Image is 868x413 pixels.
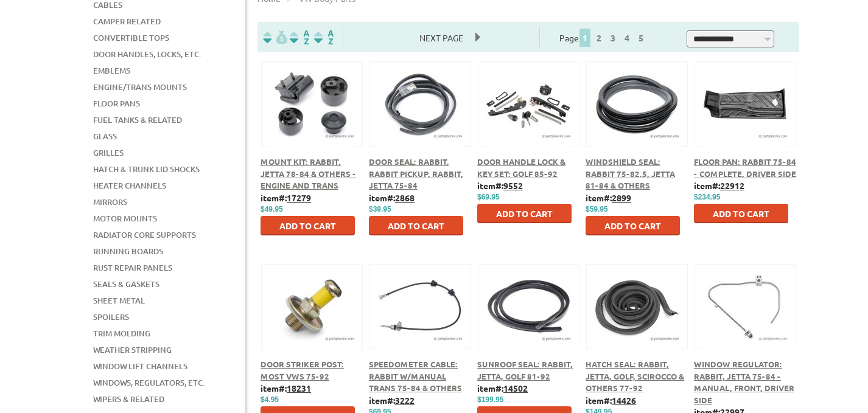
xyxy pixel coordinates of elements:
span: $4.95 [261,395,279,404]
a: Door Seal: Rabbit, Rabbit Pickup, Rabbit, Jetta 75-84 [369,156,463,190]
a: Trim Molding [93,325,150,341]
span: $39.95 [369,205,391,213]
img: Sort by Headline [287,30,312,44]
a: Windows, Regulators, Etc. [93,375,205,390]
span: $69.95 [477,193,500,201]
b: item#: [369,395,415,406]
b: item#: [477,180,523,191]
a: Grilles [93,145,124,161]
span: Add to Cart [388,220,444,231]
a: Running Boards [93,243,163,259]
img: filterpricelow.svg [263,30,287,44]
u: 18231 [287,383,311,394]
a: Sunroof Seal: Rabbit, Jetta, Golf 81-92 [477,359,573,381]
b: item#: [477,383,528,394]
img: Sort by Sales Rank [312,30,336,44]
u: 22912 [720,180,744,191]
u: 2899 [612,192,631,203]
u: 14426 [612,395,636,406]
a: Windshield Seal: Rabbit 75-82.5, Jetta 81-84 & Others [586,156,675,190]
a: 2 [593,32,604,43]
a: Convertible Tops [93,30,169,46]
a: 4 [621,32,632,43]
span: $59.95 [586,205,608,213]
a: Weather Stripping [93,342,172,358]
span: Add to Cart [713,208,769,219]
a: 5 [635,32,646,43]
button: Add to Cart [369,216,463,235]
a: Hatch & Trunk Lid Shocks [93,161,200,177]
a: Window Lift Channels [93,358,187,374]
span: $49.95 [261,205,283,213]
a: Floor Pan: Rabbit 75-84 - Complete, Driver Side [694,156,796,179]
span: 1 [579,29,590,47]
a: Spoilers [93,309,129,325]
a: Heater Channels [93,178,166,193]
u: 2868 [395,192,415,203]
button: Add to Cart [477,204,572,223]
span: Add to Cart [496,208,553,219]
button: Add to Cart [586,216,680,235]
u: 3222 [395,395,415,406]
a: Glass [93,128,117,144]
a: Door Striker Post: most VWs 75-92 [261,359,344,381]
div: Page [539,27,667,47]
u: 9552 [503,180,523,191]
a: Door Handles, Locks, Etc. [93,46,201,62]
span: Add to Cart [604,220,661,231]
b: item#: [261,192,311,203]
span: Add to Cart [279,220,336,231]
button: Add to Cart [261,216,355,235]
span: Next Page [407,29,475,47]
a: Wipers & Related [93,391,164,407]
b: item#: [694,180,744,191]
span: $234.95 [694,193,720,201]
b: item#: [586,395,636,406]
b: item#: [369,192,415,203]
button: Add to Cart [694,204,788,223]
a: Mirrors [93,194,127,210]
a: Radiator Core Supports [93,227,196,243]
a: Emblems [93,63,130,78]
a: Fuel Tanks & Related [93,112,182,128]
a: Motor Mounts [93,210,157,226]
a: Sheet Metal [93,293,145,308]
a: Window Regulator: Rabbit, Jetta 75-84 - Manual, Front, Driver Side [694,359,794,405]
b: item#: [261,383,311,394]
a: Hatch Seal: Rabbit, Jetta, Golf, Scirocco & Others 77-92 [586,359,684,393]
a: Camper Related [93,13,161,29]
a: Seals & Gaskets [93,276,159,292]
span: $199.95 [477,395,503,404]
a: Mount Kit: Rabbit, Jetta 78-84 & Others - Engine and Trans [261,156,356,190]
a: Door Handle Lock & Key Set: Golf 85-92 [477,156,565,179]
a: Rust Repair Panels [93,260,172,276]
b: item#: [586,192,631,203]
a: 3 [607,32,618,43]
a: Engine/Trans Mounts [93,79,187,95]
a: Floor Pans [93,95,140,111]
a: Next Page [407,32,475,43]
u: 14502 [503,383,528,394]
u: 17279 [287,192,311,203]
a: Speedometer Cable: Rabbit w/Manual Trans 75-84 & Others [369,359,462,393]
